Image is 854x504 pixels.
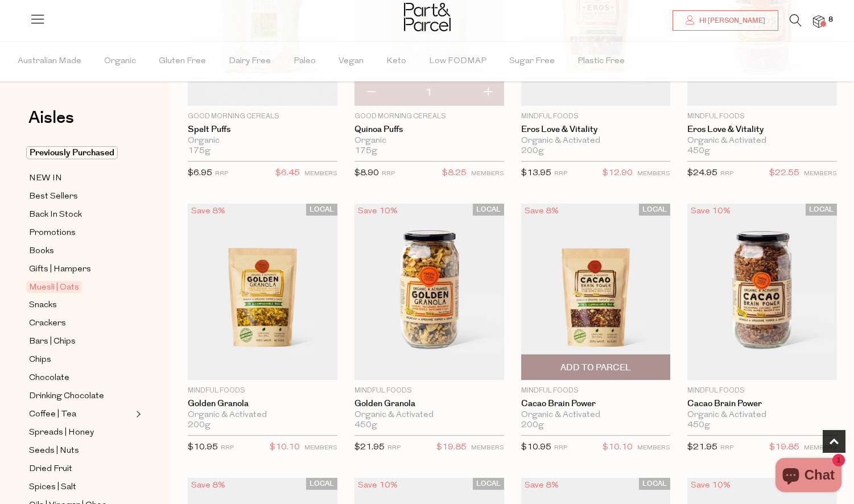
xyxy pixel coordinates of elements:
span: Books [29,245,54,258]
span: Aisles [28,105,74,130]
a: Drinking Chocolate [29,389,133,403]
span: $10.95 [521,443,551,452]
span: Australian Made [18,42,81,81]
a: Bars | Chips [29,334,133,349]
span: $24.95 [687,169,717,177]
span: Gifts | Hampers [29,263,91,276]
span: LOCAL [306,204,337,216]
div: Save 10% [687,478,734,493]
span: Spices | Salt [29,481,76,494]
span: LOCAL [639,204,670,216]
small: MEMBERS [471,445,504,451]
a: Best Sellers [29,189,133,204]
div: Organic & Activated [687,410,837,420]
img: Golden Granola [188,204,337,380]
span: LOCAL [473,478,504,490]
a: Eros Love & Vitality [521,125,671,135]
img: Part&Parcel [404,3,451,31]
a: Snacks [29,298,133,312]
span: Crackers [29,317,66,331]
small: MEMBERS [304,171,337,177]
div: Save 8% [521,478,562,493]
small: MEMBERS [637,445,670,451]
div: Organic [188,136,337,146]
span: Organic [104,42,136,81]
small: RRP [387,445,401,451]
span: Plastic Free [577,42,625,81]
a: Hi [PERSON_NAME] [673,10,778,31]
div: Organic & Activated [521,136,671,146]
span: $8.90 [354,169,379,177]
small: RRP [720,171,733,177]
a: Quinoa Puffs [354,125,504,135]
div: Organic & Activated [521,410,671,420]
a: Eros Love & Vitality [687,125,837,135]
p: Mindful Foods [188,386,337,396]
a: Gifts | Hampers [29,262,133,276]
span: 200g [521,420,544,431]
span: Add To Parcel [560,362,631,374]
span: Keto [386,42,406,81]
span: Paleo [294,42,316,81]
span: Bars | Chips [29,335,76,349]
button: Add To Parcel [521,354,671,380]
span: $22.55 [769,166,799,181]
a: Previously Purchased [29,146,133,160]
small: RRP [720,445,733,451]
span: Spreads | Honey [29,426,94,440]
span: $10.10 [603,440,633,455]
button: Expand/Collapse Coffee | Tea [133,407,141,421]
a: Crackers [29,316,133,331]
small: MEMBERS [637,171,670,177]
div: Save 8% [188,204,229,219]
small: RRP [554,445,567,451]
a: Cacao Brain Power [521,399,671,409]
small: MEMBERS [304,445,337,451]
span: Dried Fruit [29,462,72,476]
a: Chips [29,353,133,367]
p: Good Morning Cereals [354,111,504,122]
a: NEW IN [29,171,133,185]
a: Golden Granola [188,399,337,409]
span: $10.10 [270,440,300,455]
img: Cacao Brain Power [521,204,671,380]
div: Organic & Activated [354,410,504,420]
span: 8 [826,15,836,25]
inbox-online-store-chat: Shopify online store chat [772,458,845,495]
div: Organic & Activated [188,410,337,420]
div: Save 8% [188,478,229,493]
a: Aisles [28,109,74,138]
a: Cacao Brain Power [687,399,837,409]
p: Mindful Foods [354,386,504,396]
img: Golden Granola [354,204,504,380]
a: Dried Fruit [29,462,133,476]
small: MEMBERS [804,445,837,451]
span: Coffee | Tea [29,408,76,422]
span: Hi [PERSON_NAME] [696,16,765,26]
a: Coffee | Tea [29,407,133,422]
span: Snacks [29,299,57,312]
span: $8.25 [442,166,467,181]
span: Sugar Free [509,42,555,81]
span: Best Sellers [29,190,78,204]
small: RRP [221,445,234,451]
p: Mindful Foods [521,386,671,396]
span: $6.45 [275,166,300,181]
span: 450g [354,420,377,431]
a: Spices | Salt [29,480,133,494]
small: RRP [382,171,395,177]
span: $12.90 [603,166,633,181]
small: MEMBERS [471,171,504,177]
span: Seeds | Nuts [29,444,79,458]
span: $19.85 [769,440,799,455]
span: 450g [687,146,710,156]
a: Chocolate [29,371,133,385]
span: Gluten Free [159,42,206,81]
span: Muesli | Oats [26,281,82,293]
span: $10.95 [188,443,218,452]
span: Previously Purchased [26,146,118,159]
p: Mindful Foods [521,111,671,122]
p: Mindful Foods [687,386,837,396]
a: 8 [813,15,824,27]
span: 200g [521,146,544,156]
